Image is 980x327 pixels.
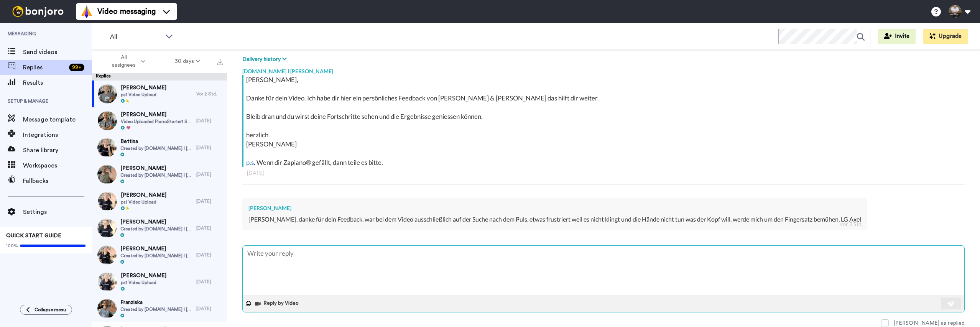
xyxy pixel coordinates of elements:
[92,295,227,322] a: FranziskaCreated by [DOMAIN_NAME] I [PERSON_NAME][DATE]
[92,215,227,242] a: [PERSON_NAME]Created by [DOMAIN_NAME] I [PERSON_NAME][DATE]
[98,272,117,291] img: 98391825-70a0-4394-bded-b2b765101e5f-thumb.jpg
[196,91,223,97] div: Vor 2 Std.
[98,111,117,130] img: aedcb8a8-3247-492a-9824-e8502ad15a16-thumb.jpg
[98,192,117,211] img: 23b8878d-19a9-4768-9285-8c8a9c902a99-thumb.jpg
[196,118,223,124] div: [DATE]
[110,32,161,41] span: All
[878,29,916,44] button: Invite
[196,225,223,231] div: [DATE]
[121,191,166,199] span: [PERSON_NAME]
[196,145,223,151] div: [DATE]
[92,161,227,188] a: [PERSON_NAME]Created by [DOMAIN_NAME] I [PERSON_NAME][DATE]
[97,299,117,318] img: 91fba64c-b1e7-4ede-a60b-25b48883b06a-thumb.jpg
[97,165,117,184] img: efae74b4-f400-487b-ae84-1e138a2766a8-thumb.jpg
[120,138,193,145] span: Bettina
[947,301,955,307] img: send-white.svg
[23,115,92,124] span: Message template
[248,215,861,224] div: [PERSON_NAME]. danke für dein Feedback, war bei dem Video ausschließlich auf der Suche nach dem P...
[247,169,960,177] div: [DATE]
[121,199,166,205] span: ps1 Video Upload
[92,242,227,268] a: [PERSON_NAME]Created by [DOMAIN_NAME] I [PERSON_NAME][DATE]
[6,233,61,238] span: QUICK START GUIDE
[97,6,156,17] span: Video messaging
[120,226,193,232] span: Created by [DOMAIN_NAME] I [PERSON_NAME]
[92,73,227,81] div: Replies
[254,298,301,309] button: Reply by Video
[35,307,66,313] span: Collapse menu
[196,252,223,258] div: [DATE]
[196,279,223,285] div: [DATE]
[97,138,117,157] img: 21493590-6e2d-4028-a311-5a6b373082ae-thumb.jpg
[23,207,92,217] span: Settings
[23,48,92,57] span: Send videos
[121,272,166,279] span: [PERSON_NAME]
[92,107,227,134] a: [PERSON_NAME]Video Uploaded PianoStarter1 Songs[DATE]
[108,54,139,69] span: All assignees
[23,176,92,186] span: Fallbacks
[97,245,117,265] img: e95051df-ca00-4f49-bc98-b8b1a24fddfe-thumb.jpg
[242,55,289,64] button: Delivery history
[248,204,861,212] div: [PERSON_NAME]
[246,75,963,167] div: [PERSON_NAME], Danke für dein Video. Ich habe dir hier ein persönliches Feedback von [PERSON_NAME...
[121,84,166,92] span: [PERSON_NAME]
[120,164,193,172] span: [PERSON_NAME]
[98,84,117,104] img: 81685be8-54ce-472f-aecc-d9f3f04c9a3c-thumb.jpg
[160,54,215,68] button: 30 days
[840,220,863,228] div: vor 2 Std.
[92,268,227,295] a: [PERSON_NAME]ps1 Video Upload[DATE]
[20,305,72,315] button: Collapse menu
[893,319,965,327] div: [PERSON_NAME] as replied
[196,306,223,312] div: [DATE]
[92,188,227,215] a: [PERSON_NAME]ps1 Video Upload[DATE]
[23,63,66,72] span: Replies
[121,92,166,98] span: ps1 Video Upload
[23,130,92,140] span: Integrations
[120,218,193,226] span: [PERSON_NAME]
[121,118,192,125] span: Video Uploaded PianoStarter1 Songs
[923,29,968,44] button: Upgrade
[121,111,192,118] span: [PERSON_NAME]
[246,158,254,166] a: p.s
[242,64,965,75] div: [DOMAIN_NAME] I [PERSON_NAME]
[81,5,93,18] img: vm-color.svg
[120,299,193,306] span: Franziska
[120,145,193,151] span: Created by [DOMAIN_NAME] I [PERSON_NAME]
[9,6,67,17] img: bj-logo-header-white.svg
[217,59,223,65] img: export.svg
[23,146,92,155] span: Share library
[23,161,92,170] span: Workspaces
[196,198,223,204] div: [DATE]
[92,134,227,161] a: BettinaCreated by [DOMAIN_NAME] I [PERSON_NAME][DATE]
[215,56,225,67] button: Export all results that match these filters now.
[120,306,193,312] span: Created by [DOMAIN_NAME] I [PERSON_NAME]
[6,243,18,249] span: 100%
[196,171,223,177] div: [DATE]
[120,253,193,259] span: Created by [DOMAIN_NAME] I [PERSON_NAME]
[23,78,92,87] span: Results
[92,81,227,107] a: [PERSON_NAME]ps1 Video UploadVor 2 Std.
[120,172,193,178] span: Created by [DOMAIN_NAME] I [PERSON_NAME]
[69,64,84,71] div: 99 +
[97,219,117,238] img: 63ba663d-6ee7-49bd-ab28-59f1cc37aec0-thumb.jpg
[121,279,166,286] span: ps1 Video Upload
[94,51,160,72] button: All assignees
[120,245,193,253] span: [PERSON_NAME]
